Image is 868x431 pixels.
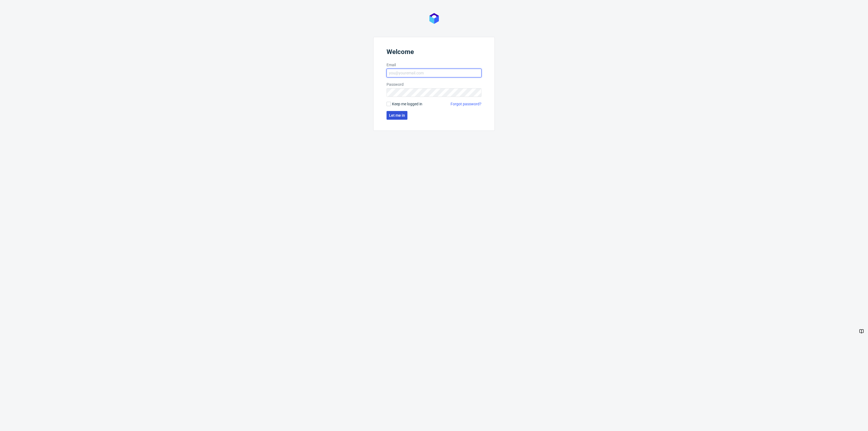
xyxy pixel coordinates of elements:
span: Keep me logged in [392,101,422,107]
label: Email [387,62,481,68]
header: Welcome [387,48,481,58]
input: you@youremail.com [387,69,481,77]
button: Let me in [387,111,407,120]
span: Let me in [389,113,405,117]
a: Forgot password? [451,101,481,107]
label: Password [387,82,481,87]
